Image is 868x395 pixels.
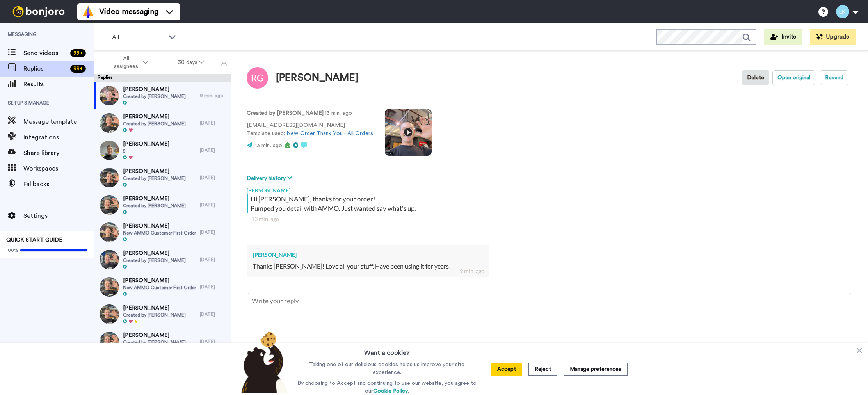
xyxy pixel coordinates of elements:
[100,332,119,351] img: 2e396b9f-2c64-4f08-bb3f-c2d2f5807d1b-thumb.jpg
[123,175,186,181] span: Created by [PERSON_NAME]
[295,361,478,376] p: Taking one of our delicious cookies helps us improve your site experience.
[163,55,219,69] button: 30 days
[219,57,229,68] button: Export all results that match these filters now.
[123,257,186,263] span: Created by [PERSON_NAME]
[247,121,373,138] p: [EMAIL_ADDRESS][DOMAIN_NAME] Template used:
[94,246,231,273] a: [PERSON_NAME]Created by [PERSON_NAME][DATE]
[110,55,142,70] span: All assignees
[528,363,557,376] button: Reject
[100,304,119,324] img: 2fef168f-0899-4b34-b54b-031682b7e84d-thumb.jpg
[94,137,231,164] a: [PERSON_NAME]5[DATE]
[820,70,848,85] button: Resend
[255,143,282,148] span: 13 min. ago
[94,109,231,137] a: [PERSON_NAME]Created by [PERSON_NAME][DATE]
[100,113,119,133] img: cf7e1fab-af46-43bd-a438-691900b92582-thumb.jpg
[123,148,169,154] span: 5
[123,203,186,209] span: Created by [PERSON_NAME]
[200,174,227,181] div: [DATE]
[23,80,94,89] span: Results
[123,304,186,312] span: [PERSON_NAME]
[94,74,231,82] div: Replies
[95,52,163,73] button: All assignees
[764,29,802,45] button: Invite
[94,301,231,328] a: [PERSON_NAME]Created by [PERSON_NAME][DATE]
[23,117,94,126] span: Message template
[247,174,294,183] button: Delivery history
[200,284,227,290] div: [DATE]
[221,60,227,66] img: export.svg
[23,180,94,189] span: Fallbacks
[94,164,231,191] a: [PERSON_NAME]Created by [PERSON_NAME][DATE]
[94,273,231,301] a: [PERSON_NAME]New AMMO Customer First Order[DATE]
[742,70,769,85] button: Delete
[123,85,186,93] span: [PERSON_NAME]
[100,86,119,105] img: 665cf216-2532-42d3-9b6f-95c62a541016-thumb.jpg
[200,338,227,345] div: [DATE]
[123,277,196,285] span: [PERSON_NAME]
[295,379,478,395] p: By choosing to Accept and continuing to use our website, you agree to our .
[6,247,18,253] span: 100%
[123,285,196,291] span: New AMMO Customer First Order
[123,312,186,318] span: Created by [PERSON_NAME]
[200,229,227,235] div: [DATE]
[100,141,119,160] img: 0028b2c9-cbd8-4f29-b8df-b83417b2479e-thumb.jpg
[23,48,67,58] span: Send videos
[94,328,231,355] a: [PERSON_NAME]Created by [PERSON_NAME][DATE]
[286,131,373,136] a: New Order Thank You - All Orders
[123,167,186,175] span: [PERSON_NAME]
[247,183,852,194] div: [PERSON_NAME]
[247,67,268,89] img: Image of Reid Griffith
[491,363,522,376] button: Accept
[276,72,359,84] div: [PERSON_NAME]
[23,148,94,158] span: Share library
[123,339,186,345] span: Created by [PERSON_NAME]
[564,363,628,376] button: Manage preferences
[123,195,186,203] span: [PERSON_NAME]
[123,249,186,257] span: [PERSON_NAME]
[123,230,196,236] span: New AMMO Customer First Order
[200,202,227,208] div: [DATE]
[200,311,227,317] div: [DATE]
[123,222,196,230] span: [PERSON_NAME]
[100,168,119,187] img: 6bc86f84-24dd-4bd1-99e0-f7a3b01953cd-thumb.jpg
[200,147,227,153] div: [DATE]
[82,5,94,18] img: vm-color.svg
[94,219,231,246] a: [PERSON_NAME]New AMMO Customer First Order[DATE]
[251,194,850,213] div: Hi [PERSON_NAME], thanks for your order! Pumped you detail with AMMO. Just wanted say what's up.
[200,120,227,126] div: [DATE]
[123,93,186,100] span: Created by [PERSON_NAME]
[100,277,119,297] img: 4f4874a3-5381-4151-92c1-9c91d95fa918-thumb.jpg
[23,164,94,173] span: Workspaces
[810,29,856,45] button: Upgrade
[247,110,324,116] strong: Created by [PERSON_NAME]
[772,70,815,85] button: Open original
[123,121,186,127] span: Created by [PERSON_NAME]
[9,6,68,17] img: bj-logo-header-white.svg
[70,49,86,57] div: 99 +
[373,388,408,394] a: Cookie Policy
[23,211,94,221] span: Settings
[94,191,231,219] a: [PERSON_NAME]Created by [PERSON_NAME][DATE]
[112,33,164,42] span: All
[200,93,227,99] div: 9 min. ago
[23,64,67,73] span: Replies
[123,140,169,148] span: [PERSON_NAME]
[460,267,484,275] div: 9 min. ago
[94,82,231,109] a: [PERSON_NAME]Created by [PERSON_NAME]9 min. ago
[123,113,186,121] span: [PERSON_NAME]
[251,215,848,223] div: 13 min. ago
[100,250,119,269] img: e43cc3b9-bb56-42bd-b069-65345e2c5fb8-thumb.jpg
[234,331,292,393] img: bear-with-cookie.png
[100,222,119,242] img: fa360f0e-48f3-4330-9f8f-972bf9379b48-thumb.jpg
[253,262,483,271] div: Thanks [PERSON_NAME]! Love all your stuff. Have been using it for years!
[6,237,62,243] span: QUICK START GUIDE
[253,251,483,259] div: [PERSON_NAME]
[70,65,86,73] div: 99 +
[200,256,227,263] div: [DATE]
[123,331,186,339] span: [PERSON_NAME]
[100,195,119,215] img: 2e396b9f-2c64-4f08-bb3f-c2d2f5807d1b-thumb.jpg
[23,133,94,142] span: Integrations
[364,343,410,358] h3: Want a cookie?
[99,6,158,17] span: Video messaging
